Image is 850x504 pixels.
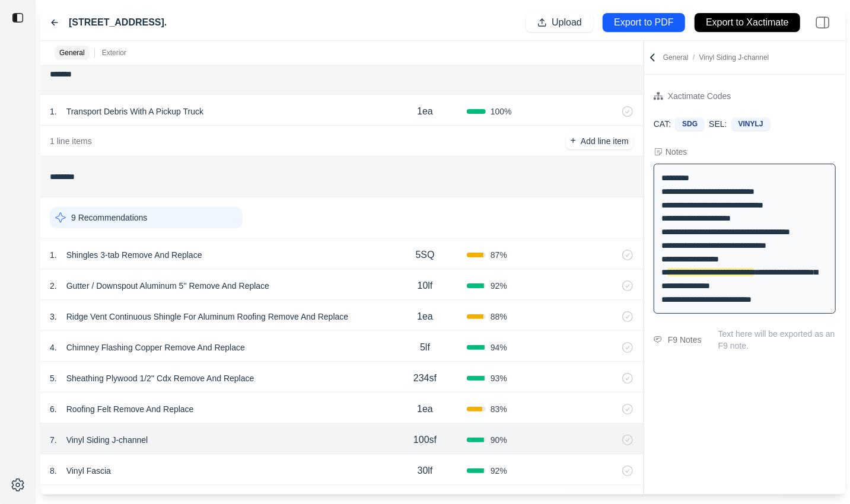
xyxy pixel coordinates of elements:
[491,249,507,261] span: 87 %
[491,434,507,446] span: 90 %
[810,9,836,36] img: right-panel.svg
[50,249,57,261] p: 1 .
[491,465,507,477] span: 92 %
[12,12,24,24] img: toggle sidebar
[418,279,433,293] p: 10lf
[50,106,57,117] p: 1 .
[709,118,727,130] p: SEL:
[50,372,57,384] p: 5 .
[666,146,687,158] div: Notes
[413,433,437,447] p: 100sf
[50,465,57,477] p: 8 .
[62,370,259,387] p: Sheathing Plywood 1/2'' Cdx Remove And Replace
[50,280,57,292] p: 2 .
[732,117,770,130] div: VINYLJ
[566,133,633,149] button: +Add line item
[668,89,731,103] div: Xactimate Codes
[62,103,208,120] p: Transport Debris With A Pickup Truck
[59,48,85,58] p: General
[676,117,704,130] div: SDG
[668,333,702,347] div: F9 Notes
[417,402,433,416] p: 1ea
[491,311,507,323] span: 88 %
[491,280,507,292] span: 92 %
[571,134,576,148] p: +
[102,48,126,58] p: Exterior
[62,432,153,448] p: Vinyl Siding J-channel
[62,401,199,417] p: Roofing Felt Remove And Replace
[581,135,629,147] p: Add line item
[50,403,57,415] p: 6 .
[699,53,769,62] span: Vinyl Siding J-channel
[418,464,433,478] p: 30lf
[552,16,582,30] p: Upload
[654,336,662,343] img: comment
[417,310,433,324] p: 1ea
[50,342,57,353] p: 4 .
[663,53,769,62] p: General
[491,106,512,117] span: 100 %
[50,311,57,323] p: 3 .
[695,13,800,32] button: Export to Xactimate
[689,53,699,62] span: /
[62,247,207,263] p: Shingles 3-tab Remove And Replace
[69,15,167,30] label: [STREET_ADDRESS].
[706,16,789,30] p: Export to Xactimate
[491,403,507,415] span: 83 %
[413,371,437,385] p: 234sf
[71,212,147,224] p: 9 Recommendations
[50,434,57,446] p: 7 .
[526,13,593,32] button: Upload
[416,248,435,262] p: 5SQ
[62,277,274,294] p: Gutter / Downspout Aluminum 5'' Remove And Replace
[62,308,354,325] p: Ridge Vent Continuous Shingle For Aluminum Roofing Remove And Replace
[62,462,116,479] p: Vinyl Fascia
[50,135,92,147] p: 1 line items
[614,16,673,30] p: Export to PDF
[718,328,836,352] p: Text here will be exported as an F9 note.
[654,118,671,130] p: CAT:
[417,104,433,119] p: 1ea
[62,339,250,356] p: Chimney Flashing Copper Remove And Replace
[603,13,685,32] button: Export to PDF
[420,340,430,355] p: 5lf
[491,342,507,353] span: 94 %
[491,372,507,384] span: 93 %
